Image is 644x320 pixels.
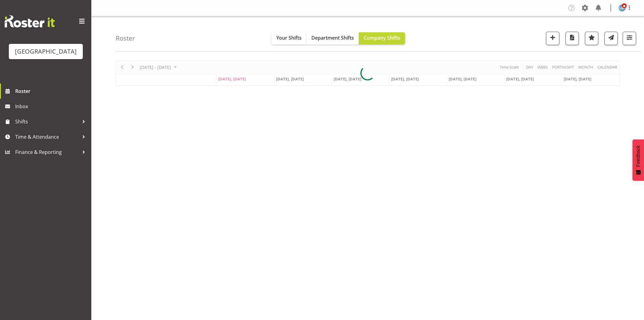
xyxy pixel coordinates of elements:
span: Shifts [15,117,79,126]
button: Highlight an important date within the roster. [585,32,598,45]
button: Download a PDF of the roster according to the set date range. [565,32,579,45]
span: Company Shifts [364,34,400,41]
img: lesley-mckenzie127.jpg [618,4,626,12]
button: Your Shifts [271,32,306,44]
button: Company Shifts [359,32,405,44]
span: Your Shifts [276,34,302,41]
button: Department Shifts [306,32,359,44]
button: Send a list of all shifts for the selected filtered period to all rostered employees. [604,32,618,45]
span: Finance & Reporting [15,148,79,157]
img: Rosterit website logo [5,15,55,27]
span: Time & Attendance [15,132,79,141]
span: Department Shifts [311,34,354,41]
h4: Roster [116,35,135,42]
button: Filter Shifts [623,32,636,45]
button: Feedback - Show survey [632,139,644,181]
span: Roster [15,87,88,96]
div: [GEOGRAPHIC_DATA] [15,47,77,56]
span: Feedback [635,145,641,167]
span: Inbox [15,102,88,111]
button: Add a new shift [546,32,559,45]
